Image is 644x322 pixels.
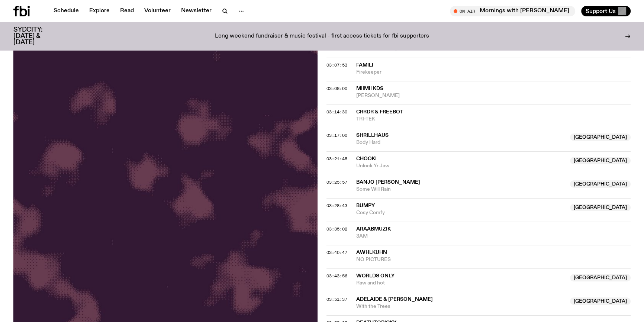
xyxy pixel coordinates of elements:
[326,203,347,209] span: 03:28:43
[356,203,375,208] span: Bumpy
[13,27,61,46] h3: SYDCITY: [DATE] & [DATE]
[140,6,175,16] a: Volunteer
[570,274,631,281] span: [GEOGRAPHIC_DATA]
[326,180,347,184] button: 03:25:57
[570,133,631,141] span: [GEOGRAPHIC_DATA]
[326,297,347,302] button: 03:51:37
[356,280,566,287] span: Raw and hot
[356,297,433,302] span: Adelaide & [PERSON_NAME]
[326,87,347,91] button: 03:08:00
[356,69,631,76] span: Firekeeper
[586,8,616,15] span: Support Us
[326,110,347,114] button: 03:14:30
[356,92,631,99] span: [PERSON_NAME]
[356,133,389,138] span: Shrillhaus
[356,303,566,310] span: With the Trees
[49,6,83,16] a: Schedule
[356,209,566,216] span: Cosy Comfy
[356,233,631,240] span: 3AM
[356,226,391,232] span: AraabMuzik
[356,62,373,68] span: FAMILI
[326,251,347,255] button: 03:40:47
[326,109,347,115] span: 03:14:30
[326,274,347,278] button: 03:43:56
[326,179,347,185] span: 03:25:57
[356,273,395,278] span: Worlds Only
[326,226,347,232] span: 03:35:02
[326,156,347,162] span: 03:21:48
[450,6,575,16] button: On AirMornings with [PERSON_NAME]
[326,132,347,138] span: 03:17:00
[356,139,566,146] span: Body Hard
[326,62,347,68] span: 03:07:53
[326,86,347,91] span: 03:08:00
[356,180,420,185] span: Banjo [PERSON_NAME]
[326,273,347,279] span: 03:43:56
[356,186,566,193] span: Some Will Rain
[570,180,631,188] span: [GEOGRAPHIC_DATA]
[326,204,347,208] button: 03:28:43
[570,297,631,305] span: [GEOGRAPHIC_DATA]
[356,250,387,255] span: awhlkuhn
[570,204,631,211] span: [GEOGRAPHIC_DATA]
[326,133,347,138] button: 03:17:00
[326,157,347,161] button: 03:21:48
[326,63,347,67] button: 03:07:53
[326,227,347,231] button: 03:35:02
[356,256,631,263] span: NO PICTURES
[356,156,377,161] span: ChooKi
[116,6,138,16] a: Read
[356,162,566,170] span: Unlock Yr Jaw
[581,6,631,16] button: Support Us
[356,116,631,123] span: TRI-TEK
[85,6,114,16] a: Explore
[356,86,383,91] span: Miimii KDS
[177,6,216,16] a: Newsletter
[570,157,631,164] span: [GEOGRAPHIC_DATA]
[356,109,403,115] span: CRRDR & FREEBOT
[215,33,429,40] p: Long weekend fundraiser & music festival - first access tickets for fbi supporters
[326,249,347,255] span: 03:40:47
[326,296,347,302] span: 03:51:37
